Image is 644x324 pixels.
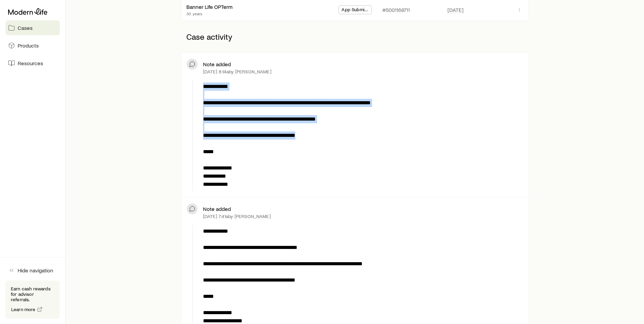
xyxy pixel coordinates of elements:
p: Case activity [181,26,529,47]
button: Hide navigation [5,263,60,278]
a: Resources [5,56,60,71]
span: Products [18,42,39,49]
span: [DATE] [447,6,463,13]
div: Banner Life OPTerm [186,3,233,11]
p: #5001168711 [382,6,410,13]
a: Products [5,38,60,53]
p: Note added [203,61,231,68]
span: Resources [18,60,43,67]
a: Cases [5,20,60,35]
a: Banner Life OPTerm [186,3,233,10]
span: Learn more [11,307,36,312]
span: App Submitted [342,7,368,14]
div: Earn cash rewards for advisor referrals.Learn more [5,281,60,319]
p: [DATE] 8:14a by [PERSON_NAME] [203,69,271,74]
p: 30 years [186,11,233,16]
p: Note added [203,205,231,212]
span: Cases [18,24,33,31]
p: Earn cash rewards for advisor referrals. [11,286,54,302]
p: [DATE] 7:41a by [PERSON_NAME] [203,214,271,219]
span: Hide navigation [18,267,53,274]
